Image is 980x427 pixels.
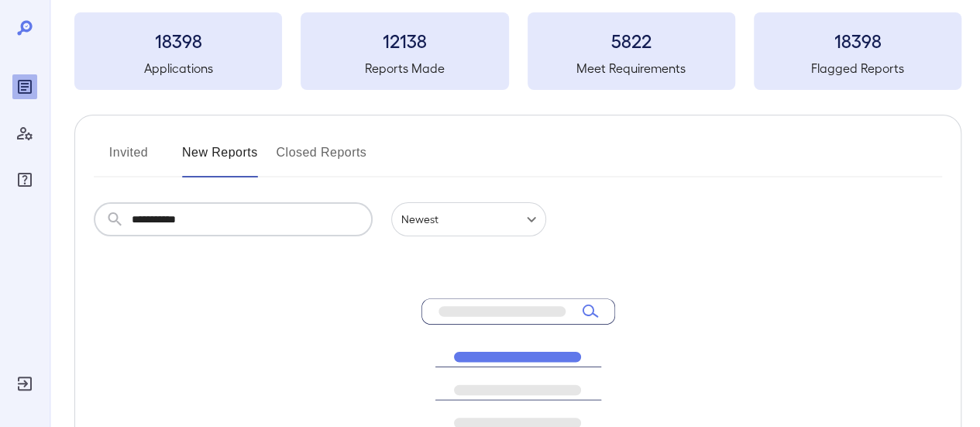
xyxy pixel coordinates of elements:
h5: Meet Requirements [528,59,735,77]
div: Newest [391,202,546,236]
div: Manage Users [12,121,37,146]
div: FAQ [12,167,37,192]
div: Reports [12,74,37,99]
button: New Reports [182,140,258,177]
h3: 12138 [301,28,508,53]
h3: 18398 [74,28,282,53]
summary: 18398Applications12138Reports Made5822Meet Requirements18398Flagged Reports [74,12,961,90]
h3: 5822 [528,28,735,53]
h5: Applications [74,59,282,77]
button: Closed Reports [277,140,367,177]
h3: 18398 [754,28,961,53]
div: Log Out [12,371,37,396]
button: Invited [94,140,163,177]
h5: Reports Made [301,59,508,77]
h5: Flagged Reports [754,59,961,77]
